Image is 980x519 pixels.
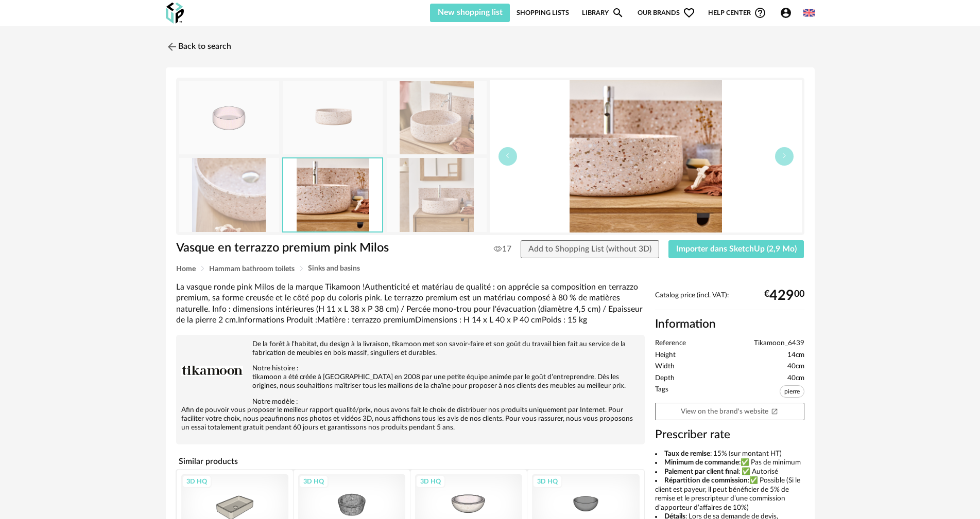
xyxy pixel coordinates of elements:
[176,265,196,273] span: Home
[754,339,804,348] span: Tikamoon_6439
[521,240,659,259] button: Add to Shopping List (without 3D)
[438,8,503,16] span: New shopping list
[655,351,676,360] span: Height
[181,340,243,402] img: brand logo
[166,41,178,53] img: svg+xml;base64,PHN2ZyB3aWR0aD0iMjQiIGhlaWdodD0iMjQiIHZpZXdCb3g9IjAgMCAyNCAyNCIgZmlsbD0ibm9uZSIgeG...
[638,4,695,22] span: Our brands
[166,35,231,58] a: Back to search
[655,374,675,383] span: Depth
[803,7,815,19] img: us
[683,7,695,19] span: Heart Outline icon
[655,385,668,400] span: Tags
[494,244,511,254] span: 17
[708,7,766,19] span: Help centerHelp Circle Outline icon
[176,240,432,256] h1: Vasque en terrazzo premium pink Milos
[769,292,794,300] span: 429
[655,291,804,310] div: Catalog price (incl. VAT):
[655,468,804,477] li: : ✅ Autorisé
[582,4,624,22] a: LibraryMagnify icon
[299,475,329,488] div: 3D HQ
[668,240,804,259] button: Importer dans SketchUp (2,9 Mo)
[655,403,804,421] a: View on the brand's websiteOpen In New icon
[528,245,651,253] span: Add to Shopping List (without 3D)
[176,282,645,326] div: La vasque ronde pink Milos de la marque Tikamoon !Authenticité et matériau de qualité : on appréc...
[209,265,295,273] span: Hammam bathroom toilets
[780,385,804,398] span: pierre
[176,265,804,273] div: Breadcrumb
[179,158,279,231] img: vasque-en-terrazzo-premium-pink-milos-6439
[771,407,778,415] span: Open In New icon
[179,81,279,154] img: thumbnail.png
[787,362,804,371] span: 40cm
[655,450,804,459] li: : 15% (sur montant HT)
[430,4,510,22] button: New shopping list
[664,459,739,466] b: Minimum de commande
[655,476,804,512] li: :✅ Possible (Si le client est payeur, il peut bénéficier de 5% de remise et le prescripteur d’une...
[655,362,675,371] span: Width
[780,7,792,19] span: Account Circle icon
[664,468,738,475] b: Paiement par client final
[181,340,640,357] p: De la forêt à l’habitat, du design à la livraison, tikamoon met son savoir-faire et son goût du t...
[283,158,382,231] img: vasque-en-terrazzo-premium-pink-milos-6439
[780,7,797,19] span: Account Circle icon
[764,292,804,300] div: € 00
[182,475,212,488] div: 3D HQ
[787,374,804,383] span: 40cm
[387,158,487,231] img: vasque-en-terrazzo-premium-pink-milos-6439
[181,364,640,390] p: Notre histoire : tikamoon a été créée à [GEOGRAPHIC_DATA] en 2008 par une petite équipe animée pa...
[787,351,804,360] span: 14cm
[664,477,748,484] b: Répartition de commission
[490,80,802,232] img: vasque-en-terrazzo-premium-pink-milos-6439
[676,245,797,253] span: Importer dans SketchUp (2,9 Mo)
[387,81,487,154] img: vasque-en-terrazzo-premium-pink-milos-6439
[517,4,569,22] a: Shopping Lists
[664,450,710,457] b: Taux de remise
[308,265,360,272] span: Sinks and basins
[655,427,804,442] h3: Prescriber rate
[655,458,804,468] li: :✅ Pas de minimum
[655,339,686,348] span: Reference
[416,475,445,488] div: 3D HQ
[283,81,383,154] img: vasque-en-terrazzo-premium-pink-milos-6439
[181,398,640,433] p: Notre modèle : Afin de pouvoir vous proposer le meilleur rapport qualité/prix, nous avons fait le...
[176,454,645,469] h4: Similar products
[612,7,624,19] span: Magnify icon
[532,475,562,488] div: 3D HQ
[754,7,766,19] span: Help Circle Outline icon
[655,317,804,332] h2: Information
[166,3,184,24] img: OXP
